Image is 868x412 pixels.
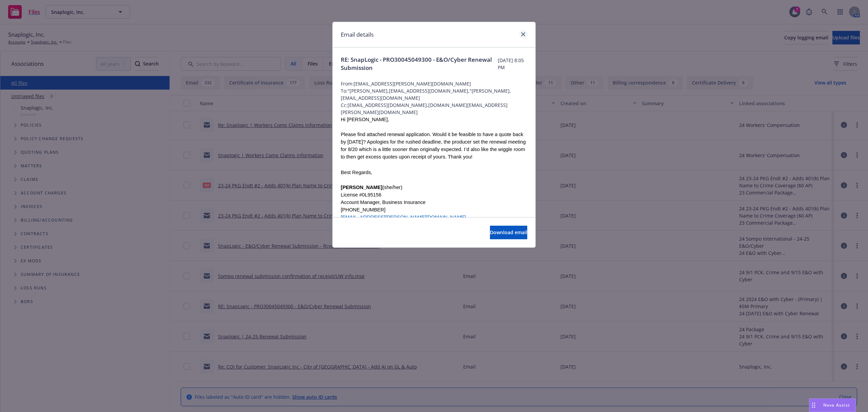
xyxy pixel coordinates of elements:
[341,170,372,175] span: Best Regards,
[341,192,381,198] span: License #0L95156
[823,402,850,408] span: Nova Assist
[341,200,426,205] span: Account Manager, Business Insurance
[519,30,527,38] a: close
[490,226,527,239] button: Download email
[341,185,382,190] span: [PERSON_NAME]
[809,398,856,412] button: Nova Assist
[341,101,527,116] span: Cc: [EMAIL_ADDRESS][DOMAIN_NAME],[DOMAIN_NAME][EMAIL_ADDRESS][PERSON_NAME][DOMAIN_NAME]
[341,207,386,212] span: [PHONE_NUMBER]
[341,117,389,122] span: Hi [PERSON_NAME],
[498,57,527,71] span: [DATE] 8:05 PM
[809,399,818,412] div: Drag to move
[382,185,402,190] span: (she/her)
[341,80,527,87] span: From: [EMAIL_ADDRESS][PERSON_NAME][DOMAIN_NAME]
[341,30,374,39] h1: Email details
[341,56,498,72] span: RE: SnapLogic - PRO30045049300 - E&O/Cyber Renewal Submission
[341,214,466,220] a: [EMAIL_ADDRESS][PERSON_NAME][DOMAIN_NAME]
[341,132,526,160] span: Please find attached renewal application. Would it be feasible to have a quote back by [DATE]? Ap...
[341,87,527,101] span: To: "[PERSON_NAME],[EMAIL_ADDRESS][DOMAIN_NAME],"[PERSON_NAME],[EMAIL_ADDRESS][DOMAIN_NAME]
[490,229,527,236] span: Download email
